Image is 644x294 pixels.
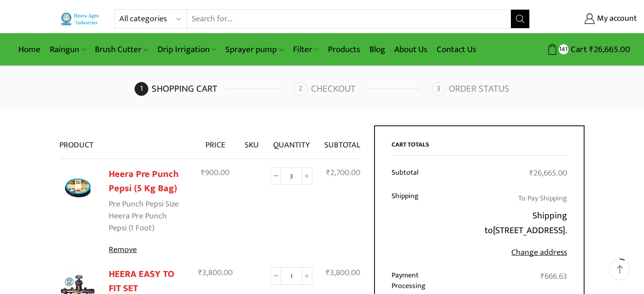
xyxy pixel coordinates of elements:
[192,125,239,159] th: Price
[392,141,568,156] h2: Cart totals
[109,244,186,256] a: Remove
[518,192,567,205] label: To Pay Shipping
[511,246,567,259] a: Change address
[392,186,452,265] th: Shipping
[511,10,529,28] button: Search button
[187,10,511,28] input: Search for...
[45,39,90,60] a: Raingun
[109,198,179,211] dt: Pre Punch Pepsi Size
[109,166,179,196] a: Heera Pre Punch Pepsi (5 Kg Bag)
[326,166,330,180] span: ₹
[201,166,205,180] span: ₹
[59,125,192,159] th: Product
[14,39,45,60] a: Home
[326,166,360,180] bdi: 2,700.00
[540,270,544,283] span: ₹
[198,266,202,280] span: ₹
[326,266,360,280] bdi: 3,800.00
[90,39,152,60] a: Brush Cutter
[221,39,288,60] a: Sprayer pump
[458,208,567,238] p: Shipping to .
[239,125,265,159] th: SKU
[529,166,567,180] bdi: 26,665.00
[318,125,360,159] th: Subtotal
[264,125,318,159] th: Quantity
[493,223,565,238] strong: [STREET_ADDRESS]
[323,39,365,60] a: Products
[568,43,587,56] span: Cart
[559,44,568,54] span: 141
[326,266,330,280] span: ₹
[198,266,233,280] bdi: 3,800.00
[59,169,96,206] img: Heera Pre Punch Pepsi
[293,82,429,96] a: Checkout
[529,166,533,180] span: ₹
[288,39,323,60] a: Filter
[540,270,567,283] bdi: 666.63
[153,39,221,60] a: Drip Irrigation
[432,39,481,60] a: Contact Us
[390,39,432,60] a: About Us
[589,42,594,57] span: ₹
[392,162,452,186] th: Subtotal
[201,166,229,180] bdi: 900.00
[281,167,302,185] input: Product quantity
[539,41,630,58] a: 141 Cart ₹26,665.00
[544,11,637,27] a: My account
[595,13,637,25] span: My account
[589,42,630,57] bdi: 26,665.00
[281,267,302,285] input: Product quantity
[365,39,390,60] a: Blog
[109,211,186,234] p: Heera Pre Punch Pepsi (1 Foot)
